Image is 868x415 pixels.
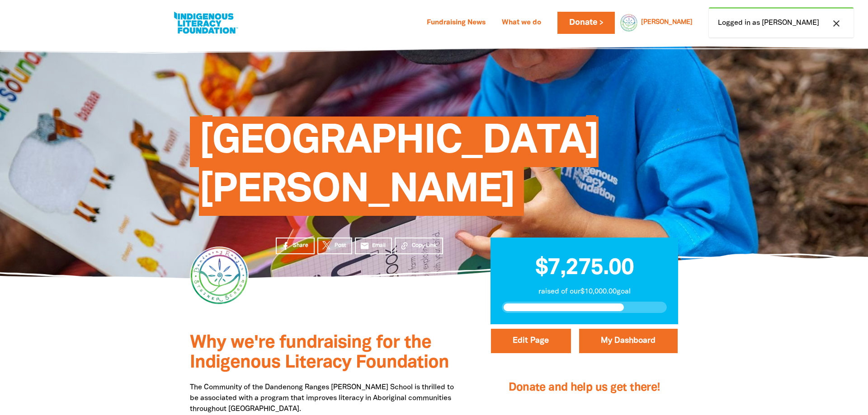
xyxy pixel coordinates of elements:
[502,370,667,406] h2: Donate and help us get there!
[831,18,842,29] i: close
[412,242,437,250] span: Copy Link
[317,238,352,254] a: Post
[276,238,315,254] a: Share
[421,16,491,30] a: Fundraising News
[579,329,678,353] a: My Dashboard
[355,238,392,254] a: emailEmail
[190,335,449,371] span: Why we're fundraising for the Indigenous Literacy Foundation
[491,329,571,353] button: Edit Page
[557,12,614,34] a: Donate
[360,241,369,251] i: email
[293,242,308,250] span: Share
[535,258,634,279] span: $7,275.00
[828,18,844,29] button: close
[502,286,667,297] p: raised of our $10,000.00 goal
[335,242,346,250] span: Post
[496,16,547,30] a: What we do
[199,123,599,216] span: [GEOGRAPHIC_DATA][PERSON_NAME]
[641,19,693,26] a: [PERSON_NAME]
[395,238,443,254] button: Copy Link
[372,242,386,250] span: Email
[709,7,854,37] div: Logged in as [PERSON_NAME]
